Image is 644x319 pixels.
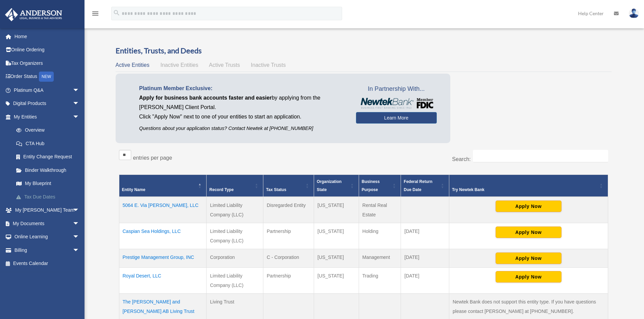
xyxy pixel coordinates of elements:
div: NEW [39,72,54,82]
a: Entity Change Request [9,150,90,164]
p: Platinum Member Exclusive: [139,84,346,93]
p: Questions about your application status? Contact Newtek at [PHONE_NUMBER] [139,124,346,133]
span: arrow_drop_down [73,230,86,244]
p: by applying from the [PERSON_NAME] Client Portal. [139,93,346,112]
a: Digital Productsarrow_drop_down [5,97,90,110]
a: My Documentsarrow_drop_down [5,217,90,230]
td: Rental Real Estate [359,197,401,223]
span: Tax Status [266,187,286,192]
a: My Blueprint [9,177,90,190]
td: Trading [359,268,401,294]
td: [US_STATE] [314,249,359,268]
a: menu [91,12,99,18]
th: Federal Return Due Date: Activate to sort [401,175,449,197]
td: Prestige Management Group, INC [119,249,207,268]
span: Inactive Trusts [251,62,286,68]
span: arrow_drop_down [73,110,86,124]
span: Active Trusts [209,62,240,68]
span: Business Purpose [362,179,380,192]
a: Online Ordering [5,43,90,57]
a: My [PERSON_NAME] Teamarrow_drop_down [5,204,90,217]
a: Platinum Q&Aarrow_drop_down [5,83,90,97]
a: Online Learningarrow_drop_down [5,230,90,244]
span: arrow_drop_down [73,243,86,257]
span: Record Type [209,187,234,192]
td: C - Corporation [263,249,314,268]
td: Disregarded Entity [263,197,314,223]
a: Tax Organizers [5,56,90,70]
label: Search: [452,156,471,162]
td: Corporation [207,249,263,268]
th: Entity Name: Activate to invert sorting [119,175,207,197]
td: Partnership [263,268,314,294]
td: Management [359,249,401,268]
td: Partnership [263,223,314,249]
td: [DATE] [401,268,449,294]
td: Royal Desert, LLC [119,268,207,294]
h3: Entities, Trusts, and Deeds [116,46,612,56]
a: Billingarrow_drop_down [5,243,90,257]
td: [DATE] [401,223,449,249]
a: Tax Due Dates [9,190,90,204]
label: entries per page [133,155,172,161]
button: Apply Now [496,201,562,212]
a: Learn More [356,112,437,124]
button: Apply Now [496,271,562,283]
span: Inactive Entities [160,62,198,68]
button: Apply Now [496,252,562,264]
span: In Partnership With... [356,84,437,95]
span: arrow_drop_down [73,97,86,111]
td: Limited Liability Company (LLC) [207,268,263,294]
i: menu [91,9,99,18]
span: Federal Return Due Date [404,179,432,192]
span: arrow_drop_down [73,83,86,97]
span: Organization State [317,179,341,192]
a: Events Calendar [5,257,90,270]
td: Holding [359,223,401,249]
td: [US_STATE] [314,268,359,294]
th: Try Newtek Bank : Activate to sort [449,175,608,197]
button: Apply Now [496,227,562,238]
td: [DATE] [401,249,449,268]
div: Try Newtek Bank [452,186,598,194]
td: [US_STATE] [314,197,359,223]
td: Caspian Sea Holdings, LLC [119,223,207,249]
span: arrow_drop_down [73,204,86,217]
a: Home [5,30,90,43]
a: Overview [9,124,86,137]
a: My Entitiesarrow_drop_down [5,110,90,124]
a: Order StatusNEW [5,70,90,84]
span: arrow_drop_down [73,217,86,231]
span: Apply for business bank accounts faster and easier [139,95,272,101]
th: Tax Status: Activate to sort [263,175,314,197]
a: CTA Hub [9,137,90,150]
p: Click "Apply Now" next to one of your entities to start an application. [139,112,346,122]
th: Record Type: Activate to sort [207,175,263,197]
img: User Pic [629,8,639,18]
td: Limited Liability Company (LLC) [207,197,263,223]
a: Binder Walkthrough [9,163,90,177]
th: Business Purpose: Activate to sort [359,175,401,197]
span: Active Entities [116,62,149,68]
span: Entity Name [122,187,145,192]
td: [US_STATE] [314,223,359,249]
td: 5064 E. Via [PERSON_NAME], LLC [119,197,207,223]
th: Organization State: Activate to sort [314,175,359,197]
img: NewtekBankLogoSM.png [359,98,433,109]
td: Limited Liability Company (LLC) [207,223,263,249]
img: Anderson Advisors Platinum Portal [3,8,64,21]
i: search [113,9,120,17]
